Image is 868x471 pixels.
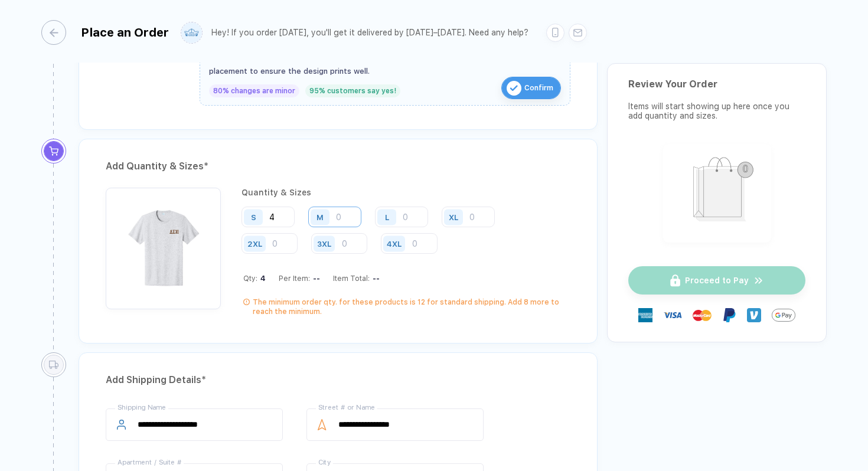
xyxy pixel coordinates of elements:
[305,84,400,97] div: 95% customers say yes!
[449,212,458,221] div: XL
[112,194,215,297] img: 1760363614713mebyu_nt_front.png
[638,308,652,322] img: express
[242,188,570,197] div: Quantity & Sizes
[663,306,682,325] img: visa
[668,149,766,235] img: shopping_bag.png
[247,239,262,248] div: 2XL
[628,102,805,120] div: Items will start showing up here once you add quantity and sizes.
[370,274,380,283] div: --
[628,78,805,90] div: Review Your Order
[747,308,761,322] img: Venmo
[243,274,266,283] div: Qty:
[211,28,528,38] div: Hey! If you order [DATE], you'll get it delivered by [DATE]–[DATE]. Need any help?
[81,25,169,40] div: Place an Order
[310,274,320,283] div: --
[385,212,389,221] div: L
[251,212,256,221] div: S
[316,212,324,221] div: M
[106,157,570,176] div: Add Quantity & Sizes
[333,274,380,283] div: Item Total:
[257,274,266,283] span: 4
[106,371,570,390] div: Add Shipping Details
[507,81,521,96] img: icon
[693,306,712,325] img: master-card
[253,297,570,316] div: The minimum order qty. for these products is 12 for standard shipping. Add 8 more to reach the mi...
[279,274,320,283] div: Per Item:
[387,239,402,248] div: 4XL
[722,308,736,322] img: Paypal
[524,78,553,97] span: Confirm
[772,303,795,327] img: GPay
[181,22,202,43] img: user profile
[317,239,331,248] div: 3XL
[209,49,561,78] div: I give your art team permission to make minor changes to image quality, size, and/or placement to...
[209,84,299,97] div: 80% changes are minor
[501,77,561,99] button: iconConfirm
